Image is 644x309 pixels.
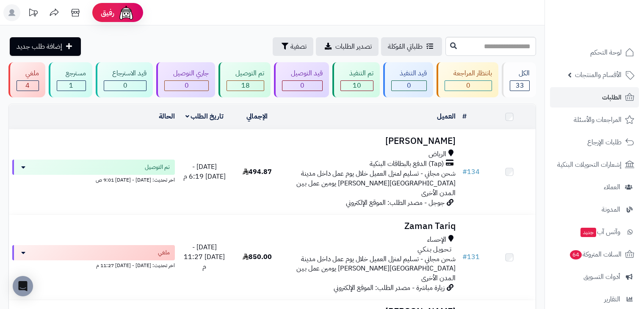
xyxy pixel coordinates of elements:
[427,235,446,245] span: الإحساء
[246,111,268,121] a: الإجمالي
[118,4,135,21] img: ai-face.png
[550,87,639,108] a: الطلبات
[25,80,30,91] span: 4
[586,18,636,36] img: logo-2.png
[587,136,622,148] span: طلبات الإرجاع
[353,80,361,91] span: 10
[557,159,622,171] span: إشعارات التحويلات البنكية
[331,62,381,97] a: تم التنفيذ 10
[57,81,86,91] div: 1
[370,159,444,169] span: (Tap) الدفع بالبطاقات البنكية
[580,226,620,238] span: وآتس آب
[104,81,146,91] div: 0
[287,136,455,146] h3: [PERSON_NAME]
[510,69,530,78] div: الكل
[392,81,427,91] div: 0
[500,62,538,97] a: الكل33
[282,81,322,91] div: 0
[185,80,189,91] span: 0
[287,221,455,231] h3: Zaman Tariq
[388,41,423,52] span: طلباتي المُوكلة
[145,163,170,171] span: تم التوصيل
[407,80,411,91] span: 0
[462,167,467,177] span: #
[466,80,470,91] span: 0
[580,228,596,237] span: جديد
[550,222,639,242] a: وآتس آبجديد
[462,167,480,177] a: #134
[550,110,639,130] a: المراجعات والأسئلة
[296,168,456,198] span: شحن مجاني - تسليم لمنزل العميل خلال يوم عمل داخل مدينة [GEOGRAPHIC_DATA][PERSON_NAME] يومين عمل ب...
[381,37,442,56] a: طلباتي المُوكلة
[104,69,147,78] div: قيد الاسترجاع
[340,69,373,78] div: تم التنفيذ
[590,47,622,58] span: لوحة التحكم
[164,69,209,78] div: جاري التوصيل
[602,204,620,215] span: المدونة
[516,80,524,91] span: 33
[10,37,81,56] a: إضافة طلب جديد
[462,252,467,262] span: #
[243,167,272,177] span: 494.87
[316,37,379,56] a: تصدير الطلبات
[334,283,445,293] span: زيارة مباشرة - مصدر الطلب: الموقع الإلكتروني
[227,81,264,91] div: 18
[575,69,622,81] span: الأقسام والمنتجات
[17,81,39,91] div: 4
[569,250,582,260] span: 64
[550,132,639,152] a: طلبات الإرجاع
[272,62,331,97] a: قيد التوصيل 0
[428,149,446,159] span: الرياض
[47,62,94,97] a: مسترجع 1
[158,248,170,257] span: ملغي
[417,245,451,254] span: تـحـويـل بـنـكـي
[435,62,500,97] a: بانتظار المراجعة 0
[391,69,427,78] div: قيد التنفيذ
[437,111,456,121] a: العميل
[12,260,175,269] div: اخر تحديث: [DATE] - [DATE] 11:27 م
[217,62,272,97] a: تم التوصيل 18
[550,244,639,265] a: السلات المتروكة64
[445,69,492,78] div: بانتظار المراجعة
[282,69,323,78] div: قيد التوصيل
[227,69,264,78] div: تم التوصيل
[550,154,639,175] a: إشعارات التحويلات البنكية
[583,271,620,283] span: أدوات التسويق
[185,111,224,121] a: تاريخ الطلب
[550,177,639,197] a: العملاء
[381,62,435,97] a: قيد التنفيذ 0
[243,252,272,262] span: 850.00
[273,37,313,56] button: تصفية
[569,248,622,260] span: السلات المتروكة
[22,4,44,23] a: تحديثات المنصة
[602,91,622,103] span: الطلبات
[241,80,250,91] span: 18
[462,111,467,121] a: #
[184,242,225,272] span: [DATE] - [DATE] 11:27 م
[550,199,639,220] a: المدونة
[550,42,639,63] a: لوحة التحكم
[94,62,155,97] a: قيد الاسترجاع 0
[69,80,73,91] span: 1
[290,41,307,52] span: تصفية
[12,175,175,184] div: اخر تحديث: [DATE] - [DATE] 9:01 ص
[574,114,622,126] span: المراجعات والأسئلة
[550,267,639,287] a: أدوات التسويق
[346,198,445,208] span: جوجل - مصدر الطلب: الموقع الإلكتروني
[7,62,47,97] a: ملغي 4
[159,111,175,121] a: الحالة
[335,41,372,52] span: تصدير الطلبات
[17,41,62,52] span: إضافة طلب جديد
[462,252,480,262] a: #131
[183,162,226,182] span: [DATE] - [DATE] 6:19 م
[155,62,217,97] a: جاري التوصيل 0
[165,81,208,91] div: 0
[101,8,114,18] span: رفيق
[341,81,373,91] div: 10
[445,81,492,91] div: 0
[13,276,33,296] div: Open Intercom Messenger
[296,254,456,284] span: شحن مجاني - تسليم لمنزل العميل خلال يوم عمل داخل مدينة [GEOGRAPHIC_DATA][PERSON_NAME] يومين عمل ب...
[604,293,620,305] span: التقارير
[17,69,39,78] div: ملغي
[604,181,620,193] span: العملاء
